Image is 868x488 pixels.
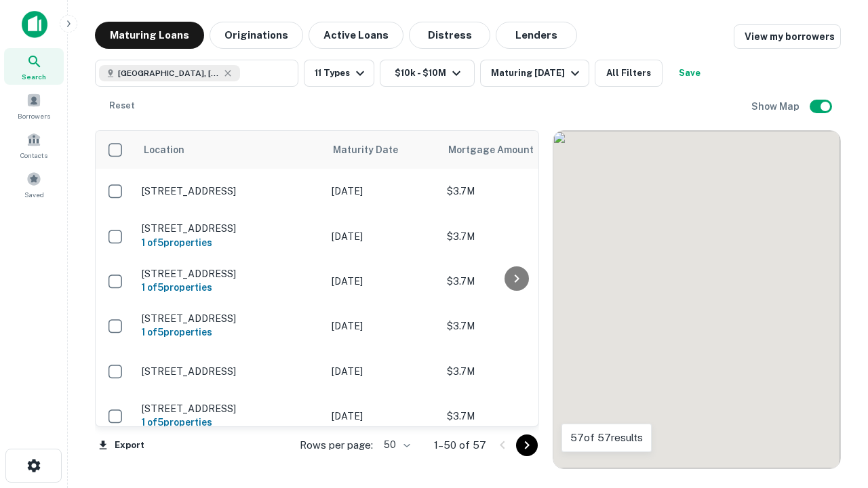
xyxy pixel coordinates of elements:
p: $3.7M [447,319,583,333]
th: Mortgage Amount [440,131,589,169]
span: Mortgage Amount [448,142,551,158]
button: 11 Types [304,60,374,87]
button: $10k - $10M [380,60,475,87]
p: $3.7M [447,409,583,424]
button: All Filters [595,60,663,87]
button: Export [95,435,148,455]
p: [DATE] [332,184,433,199]
div: Maturing [DATE] [491,65,583,81]
p: Rows per page: [300,437,373,453]
button: Save your search to get updates of matches that match your search criteria. [668,60,711,87]
p: [STREET_ADDRESS] [142,185,318,197]
p: 57 of 57 results [570,430,643,446]
div: 50 [378,435,412,455]
p: [STREET_ADDRESS] [142,365,318,378]
p: $3.7M [447,229,583,244]
div: 0 0 [553,131,840,468]
h6: Show Map [751,99,802,114]
p: [DATE] [332,409,433,424]
a: Contacts [4,127,64,163]
p: 1–50 of 57 [434,437,486,453]
button: Distress [409,22,490,49]
span: Saved [24,189,44,200]
p: [DATE] [332,274,433,289]
span: Borrowers [18,110,50,121]
a: Borrowers [4,87,64,124]
iframe: Chat Widget [800,336,868,401]
p: [STREET_ADDRESS] [142,222,318,235]
span: Contacts [20,150,47,161]
a: View my borrowers [734,24,841,49]
th: Maturity Date [325,131,440,169]
h6: 1 of 5 properties [142,235,318,250]
h6: 1 of 5 properties [142,325,318,340]
p: [DATE] [332,319,433,333]
p: [DATE] [332,229,433,244]
button: Go to next page [516,434,538,456]
button: Active Loans [309,22,403,49]
p: $3.7M [447,364,583,379]
span: [GEOGRAPHIC_DATA], [GEOGRAPHIC_DATA] [118,67,220,79]
p: [STREET_ADDRESS] [142,403,318,415]
p: $3.7M [447,184,583,199]
th: Location [135,131,325,169]
img: capitalize-icon.png [22,11,47,38]
a: Saved [4,166,64,203]
span: Location [143,142,184,158]
span: Search [22,71,46,82]
p: $3.7M [447,274,583,289]
h6: 1 of 5 properties [142,280,318,295]
p: [STREET_ADDRESS] [142,312,318,325]
button: Maturing [DATE] [480,60,589,87]
p: [DATE] [332,364,433,379]
button: Originations [210,22,303,49]
button: Lenders [496,22,577,49]
button: Maturing Loans [95,22,204,49]
p: [STREET_ADDRESS] [142,268,318,280]
h6: 1 of 5 properties [142,415,318,430]
a: Search [4,48,64,85]
span: Maturity Date [333,142,416,158]
button: Reset [100,92,144,119]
